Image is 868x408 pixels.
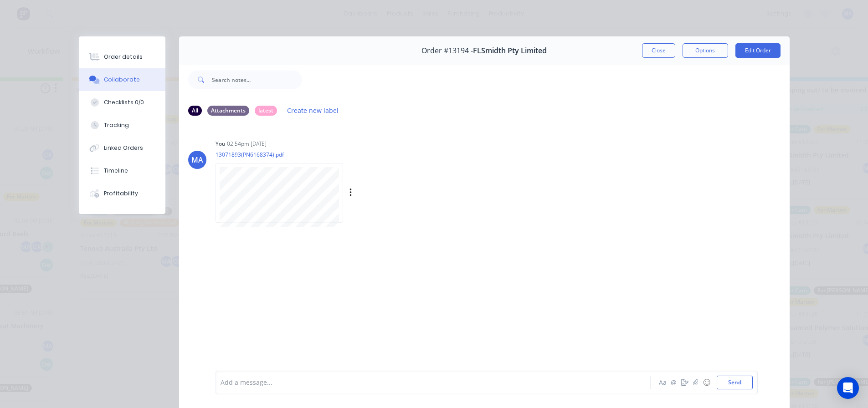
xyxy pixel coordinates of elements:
div: Linked Orders [104,144,143,152]
div: Attachments [207,106,249,116]
button: Checklists 0/0 [79,91,165,114]
button: ☺ [701,377,712,388]
button: Timeline [79,159,165,182]
button: Close [642,43,675,58]
div: latest [255,106,277,116]
button: Options [683,43,728,58]
div: 02:54pm [DATE] [227,140,267,148]
div: Checklists 0/0 [104,98,144,107]
input: Search notes... [212,71,302,89]
div: MA [191,154,203,165]
button: Edit Order [735,43,781,58]
span: FLSmidth Pty Limited [473,46,547,55]
div: Profitability [104,189,138,198]
div: Collaborate [104,76,140,84]
span: Order #13194 - [421,46,473,55]
button: Collaborate [79,68,165,91]
div: All [188,106,202,116]
div: Open Intercom Messenger [837,377,859,399]
button: Tracking [79,114,165,137]
div: You [216,140,225,148]
button: Aa [657,377,668,388]
button: Create new label [282,104,344,117]
button: Profitability [79,182,165,205]
p: 13071893(PN6168374).pdf [216,151,445,158]
div: Order details [104,53,143,61]
button: Order details [79,46,165,68]
button: Send [717,376,753,389]
button: Linked Orders [79,137,165,159]
div: Timeline [104,167,128,175]
button: @ [668,377,679,388]
div: Tracking [104,121,129,129]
